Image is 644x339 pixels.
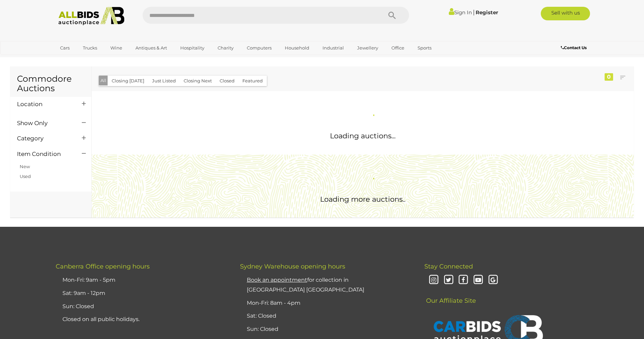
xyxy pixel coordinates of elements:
a: Cars [56,42,74,54]
button: All [99,76,108,85]
span: Stay Connected [424,263,473,270]
button: Search [375,7,409,24]
h4: Item Condition [17,151,72,157]
a: Jewellery [353,42,383,54]
a: Office [387,42,409,54]
h4: Location [17,101,72,107]
a: [GEOGRAPHIC_DATA] [56,54,113,65]
i: Youtube [472,274,484,286]
span: Sydney Warehouse opening hours [240,263,345,270]
button: Closing Next [180,76,216,86]
a: Contact Us [561,44,588,52]
i: Twitter [443,274,455,286]
i: Instagram [428,274,440,286]
i: Google [487,274,499,286]
a: Computers [242,42,276,54]
a: Industrial [318,42,348,54]
li: Mon-Fri: 9am - 5pm [61,274,223,287]
img: Allbids.com.au [55,7,128,25]
li: Sat: 9am - 12pm [61,287,223,300]
i: Facebook [457,274,469,286]
h4: Category [17,135,72,142]
a: Household [280,42,314,54]
a: Book an appointmentfor collection in [GEOGRAPHIC_DATA] [GEOGRAPHIC_DATA] [247,277,364,293]
li: Closed on all public holidays. [61,313,223,326]
a: New [20,164,30,169]
a: Sports [413,42,436,54]
span: | [473,8,475,16]
span: Canberra Office opening hours [56,263,150,270]
span: Our Affiliate Site [424,287,476,304]
button: Closed [216,76,239,86]
a: Antiques & Art [131,42,171,54]
button: Closing [DATE] [108,76,148,86]
span: Loading auctions... [330,132,395,140]
li: Sat: Closed [245,310,407,323]
a: Wine [106,42,127,54]
a: Sign In [449,9,472,16]
u: Book an appointment [247,277,307,283]
li: Sun: Closed [245,323,407,336]
button: Featured [238,76,267,86]
a: Sell with us [541,7,590,20]
b: Contact Us [561,45,587,50]
div: 0 [605,73,613,81]
a: Trucks [78,42,102,54]
a: Charity [213,42,238,54]
span: Loading more auctions.. [320,195,405,203]
h1: Commodore Auctions [17,74,85,93]
h4: Show Only [17,120,72,126]
a: Hospitality [176,42,209,54]
button: Just Listed [148,76,180,86]
li: Mon-Fri: 8am - 4pm [245,297,407,310]
a: Used [20,174,31,179]
li: Sun: Closed [61,300,223,313]
a: Register [476,9,498,16]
